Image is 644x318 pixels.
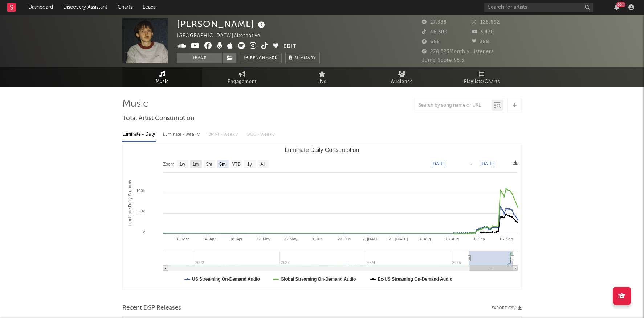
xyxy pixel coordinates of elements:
[362,67,442,87] a: Audience
[317,78,327,86] span: Live
[285,53,320,63] button: Summary
[363,237,380,241] text: 7. [DATE]
[473,237,485,241] text: 1. Sep
[338,237,351,241] text: 23. Jun
[285,147,359,153] text: Luminate Daily Consumption
[422,58,464,63] span: Jump Score: 95.5
[203,237,216,241] text: 14. Apr
[472,40,489,44] span: 388
[472,20,500,25] span: 128,692
[228,78,257,86] span: Engagement
[432,161,445,166] text: [DATE]
[192,277,260,282] text: US Streaming On-Demand Audio
[122,114,194,123] span: Total Artist Consumption
[472,30,494,34] span: 3,470
[464,78,500,86] span: Playlists/Charts
[138,209,145,213] text: 50k
[283,237,298,241] text: 26. May
[206,162,212,167] text: 3m
[445,237,459,241] text: 18. Aug
[422,40,440,44] span: 668
[388,237,408,241] text: 21. [DATE]
[422,49,494,54] span: 278,323 Monthly Listeners
[230,237,242,241] text: 28. Apr
[422,30,448,34] span: 46,300
[391,78,413,86] span: Audience
[123,144,521,289] svg: Luminate Daily Consumption
[177,18,267,30] div: [PERSON_NAME]
[136,189,145,193] text: 100k
[484,3,593,12] input: Search for artists
[219,162,225,167] text: 6m
[294,56,316,60] span: Summary
[122,304,181,313] span: Recent DSP Releases
[481,161,494,166] text: [DATE]
[163,128,201,141] div: Luminate - Weekly
[180,162,186,167] text: 1w
[143,229,145,234] text: 0
[420,237,431,241] text: 4. Aug
[283,42,296,51] button: Edit
[260,162,265,167] text: All
[616,2,625,7] div: 99 +
[499,237,513,241] text: 15. Sep
[177,32,269,40] div: [GEOGRAPHIC_DATA] | Alternative
[256,237,271,241] text: 12. May
[281,277,356,282] text: Global Streaming On-Demand Audio
[422,20,447,25] span: 27,388
[240,53,282,63] a: Benchmark
[312,237,323,241] text: 9. Jun
[122,128,156,141] div: Luminate - Daily
[250,54,278,63] span: Benchmark
[442,67,522,87] a: Playlists/Charts
[202,67,282,87] a: Engagement
[492,306,522,310] button: Export CSV
[175,237,189,241] text: 31. Mar
[232,162,241,167] text: YTD
[415,103,492,108] input: Search by song name or URL
[614,4,619,10] button: 99+
[468,161,473,166] text: →
[378,277,453,282] text: Ex-US Streaming On-Demand Audio
[156,78,169,86] span: Music
[177,53,222,63] button: Track
[127,180,133,226] text: Luminate Daily Streams
[122,67,202,87] a: Music
[163,162,174,167] text: Zoom
[282,67,362,87] a: Live
[193,162,199,167] text: 1m
[247,162,252,167] text: 1y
